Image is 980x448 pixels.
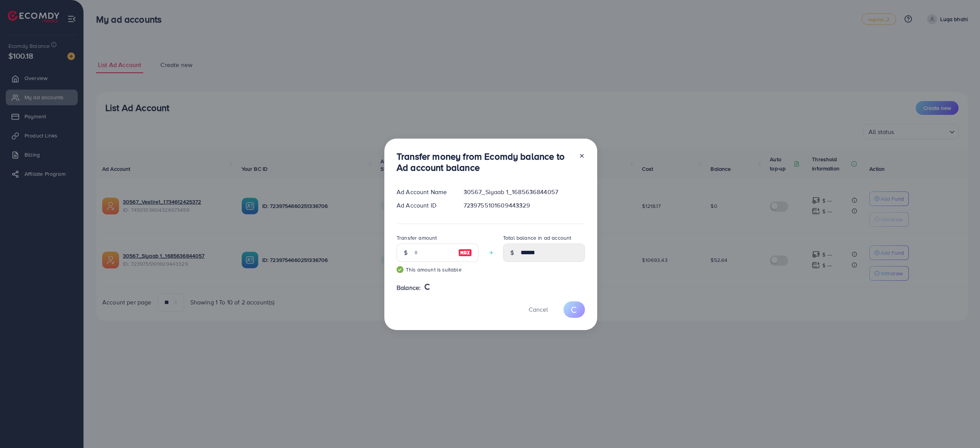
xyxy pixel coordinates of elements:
[947,414,974,442] iframe: Chat
[397,283,421,292] span: Balance:
[397,151,573,173] h3: Transfer money from Ecomdy balance to Ad account balance
[503,234,571,242] label: Total balance in ad account
[457,201,591,210] div: 7239755101609443329
[457,188,591,196] div: 30567_Siyaab 1_1685636844057
[390,201,457,210] div: Ad Account ID
[529,305,548,314] span: Cancel
[519,301,557,318] button: Cancel
[390,188,457,196] div: Ad Account Name
[458,248,472,257] img: image
[397,266,479,273] small: This amount is suitable
[397,234,437,242] label: Transfer amount
[397,266,403,273] img: guide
